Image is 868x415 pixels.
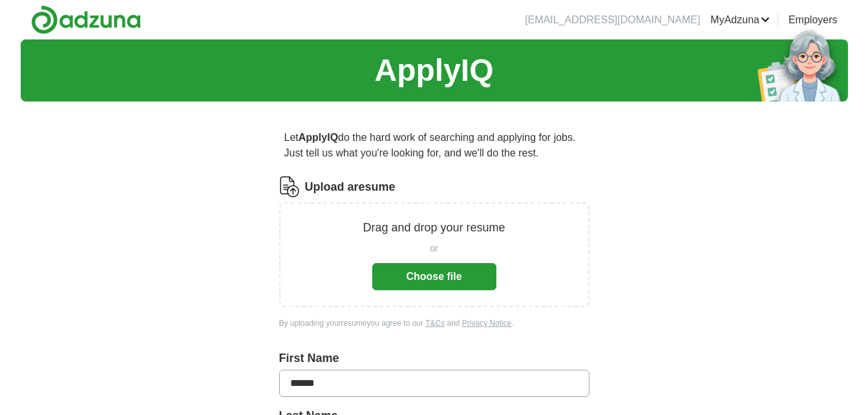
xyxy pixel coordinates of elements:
[279,176,300,197] img: CV Icon
[710,12,770,28] a: MyAdzuna
[372,263,496,290] button: Choose file
[374,47,493,94] h1: ApplyIQ
[462,319,512,328] a: Privacy Notice
[279,350,589,367] label: First Name
[525,12,700,28] li: [EMAIL_ADDRESS][DOMAIN_NAME]
[430,242,438,255] span: or
[305,178,396,196] label: Upload a resume
[31,5,141,34] img: Adzuna logo
[363,219,505,237] p: Drag and drop your resume
[789,12,838,28] a: Employers
[279,125,589,166] p: Let do the hard work of searching and applying for jobs. Just tell us what you're looking for, an...
[279,317,589,329] div: By uploading your resume you agree to our and .
[425,319,445,328] a: T&Cs
[299,132,338,143] strong: ApplyIQ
